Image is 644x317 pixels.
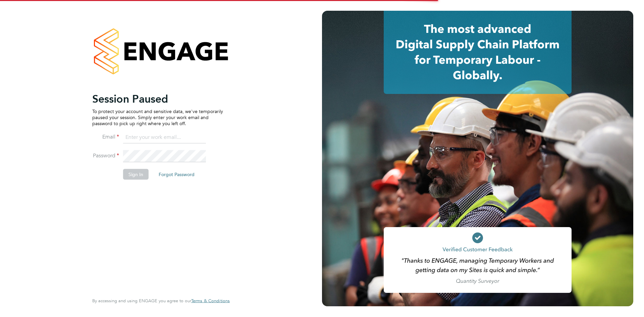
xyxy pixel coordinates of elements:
h2: Session Paused [92,92,223,105]
p: To protect your account and sensitive data, we've temporarily paused your session. Simply enter y... [92,108,223,126]
label: Email [92,133,119,140]
button: Forgot Password [153,169,200,179]
a: Terms & Conditions [191,298,230,304]
input: Enter your work email... [123,131,206,144]
span: By accessing and using ENGAGE you agree to our [92,298,230,304]
label: Password [92,152,119,159]
button: Sign In [123,169,149,179]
